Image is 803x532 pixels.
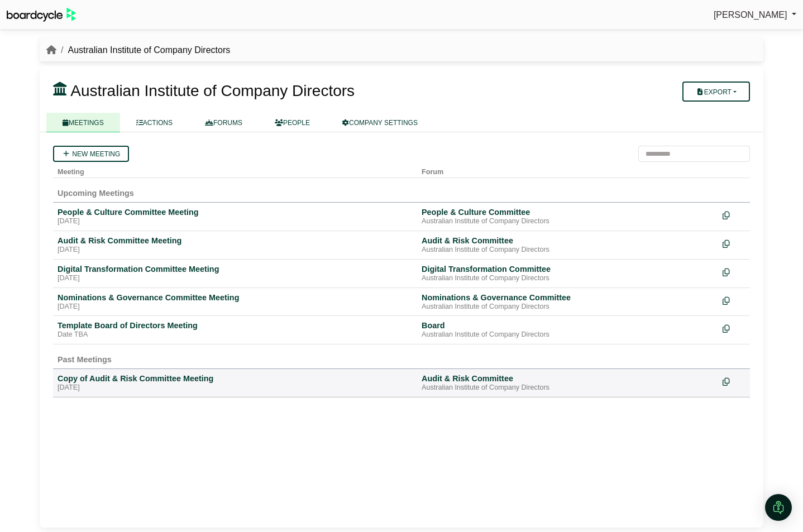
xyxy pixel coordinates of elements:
[723,264,745,279] div: Make a copy
[7,8,76,22] img: BoardcycleBlackGreen-aaafeed430059cb809a45853b8cf6d952af9d84e6e89e1f1685b34bfd5cb7d64.svg
[723,320,745,336] div: Make a copy
[189,113,259,132] a: FORUMS
[682,82,750,102] button: Export
[723,293,745,308] div: Make a copy
[58,384,413,392] div: [DATE]
[58,189,134,198] span: Upcoming Meetings
[422,384,714,392] div: Australian Institute of Company Directors
[53,162,417,178] th: Meeting
[58,236,413,246] div: Audit & Risk Committee Meeting
[58,303,413,311] div: [DATE]
[58,330,413,339] div: Date TBA
[58,236,413,255] a: Audit & Risk Committee Meeting [DATE]
[58,320,413,339] a: Template Board of Directors Meeting Date TBA
[70,82,355,99] span: Australian Institute of Company Directors
[58,293,413,303] div: Nominations & Governance Committee Meeting
[58,373,413,392] a: Copy of Audit & Risk Committee Meeting [DATE]
[723,236,745,251] div: Make a copy
[422,373,714,392] a: Audit & Risk Committee Australian Institute of Company Directors
[58,355,112,364] span: Past Meetings
[723,207,745,222] div: Make a copy
[422,264,714,283] a: Digital Transformation Committee Australian Institute of Company Directors
[58,207,413,217] div: People & Culture Committee Meeting
[422,274,714,283] div: Australian Institute of Company Directors
[422,207,714,217] div: People & Culture Committee
[58,373,413,384] div: Copy of Audit & Risk Committee Meeting
[58,293,413,311] a: Nominations & Governance Committee Meeting [DATE]
[58,264,413,283] a: Digital Transformation Committee Meeting [DATE]
[259,113,326,132] a: PEOPLE
[417,162,718,178] th: Forum
[422,293,714,311] a: Nominations & Governance Committee Australian Institute of Company Directors
[120,113,189,132] a: ACTIONS
[422,373,714,384] div: Audit & Risk Committee
[422,236,714,246] div: Audit & Risk Committee
[46,113,120,132] a: MEETINGS
[58,217,413,226] div: [DATE]
[714,10,787,20] span: [PERSON_NAME]
[723,373,745,389] div: Make a copy
[58,207,413,226] a: People & Culture Committee Meeting [DATE]
[46,43,230,57] nav: breadcrumb
[422,236,714,255] a: Audit & Risk Committee Australian Institute of Company Directors
[326,113,434,132] a: COMPANY SETTINGS
[53,146,129,162] a: New meeting
[422,264,714,274] div: Digital Transformation Committee
[422,217,714,226] div: Australian Institute of Company Directors
[58,264,413,274] div: Digital Transformation Committee Meeting
[765,494,792,521] div: Open Intercom Messenger
[56,43,230,57] li: Australian Institute of Company Directors
[422,293,714,303] div: Nominations & Governance Committee
[422,320,714,339] a: Board Australian Institute of Company Directors
[58,246,413,255] div: [DATE]
[422,246,714,255] div: Australian Institute of Company Directors
[422,303,714,311] div: Australian Institute of Company Directors
[58,274,413,283] div: [DATE]
[422,330,714,339] div: Australian Institute of Company Directors
[422,320,714,330] div: Board
[714,8,796,22] a: [PERSON_NAME]
[58,320,413,330] div: Template Board of Directors Meeting
[422,207,714,226] a: People & Culture Committee Australian Institute of Company Directors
